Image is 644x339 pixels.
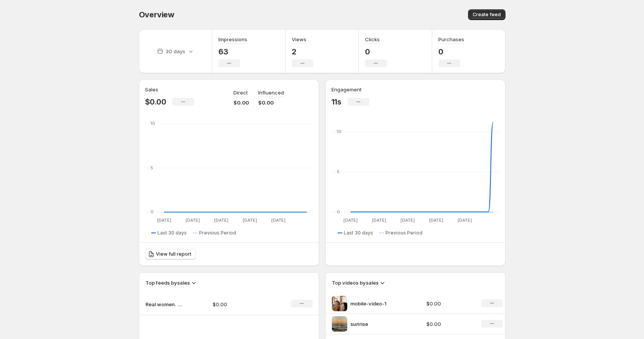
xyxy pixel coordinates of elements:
button: Create feed [468,9,505,20]
p: $0.00 [233,99,249,106]
text: [DATE] [214,218,228,223]
p: $0.00 [426,320,472,328]
span: Create feed [473,12,501,18]
text: [DATE] [343,218,357,223]
p: Direct [233,89,248,96]
img: sunrise [332,316,347,332]
a: View full report [145,249,196,260]
p: Influenced [258,89,284,96]
text: 5 [337,169,340,174]
p: 0 [365,47,387,56]
text: [DATE] [400,218,414,223]
img: mobile-video-1 [332,296,347,311]
p: Real women. Real results. Most felt a difference in days. [145,300,184,308]
text: [DATE] [242,218,257,223]
h3: Impressions [218,35,247,43]
text: [DATE] [185,218,199,223]
text: [DATE] [271,218,285,223]
h3: Purchases [438,35,464,43]
text: [DATE] [157,218,171,223]
h3: Top videos by sales [332,279,379,287]
h3: Top feeds by sales [145,279,190,287]
p: 63 [218,47,247,56]
p: $0.00 [213,300,267,308]
text: 5 [150,165,153,170]
span: Previous Period [385,230,423,236]
text: 10 [337,129,341,134]
p: mobile-video-1 [350,300,408,307]
p: $0.00 [258,99,284,106]
h3: Clicks [365,35,380,43]
text: [DATE] [429,218,443,223]
p: sunrise [350,320,408,328]
p: 11s [331,97,341,106]
text: 10 [150,121,155,126]
span: Last 30 days [344,230,373,236]
p: 30 days [166,47,185,55]
span: Overview [139,10,174,19]
h3: Sales [145,86,158,93]
p: 2 [292,47,313,56]
text: 0 [337,209,340,214]
h3: Views [292,35,306,43]
p: 0 [438,47,464,56]
text: [DATE] [457,218,472,223]
p: $0.00 [145,97,166,106]
text: [DATE] [372,218,386,223]
h3: Engagement [331,86,362,93]
span: Previous Period [199,230,236,236]
span: View full report [156,251,191,257]
p: $0.00 [426,300,472,307]
text: 0 [150,209,154,214]
span: Last 30 days [157,230,187,236]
